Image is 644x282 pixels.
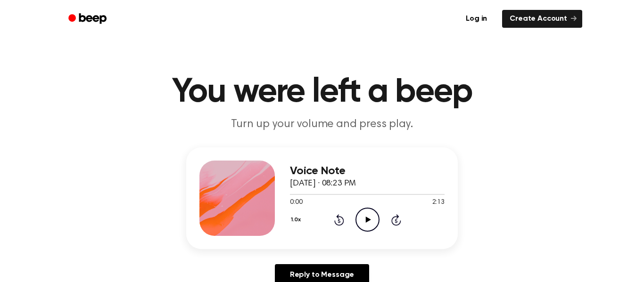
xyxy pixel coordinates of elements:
a: Log in [456,8,496,30]
button: 1.0x [290,212,304,228]
p: Turn up your volume and press play. [141,117,503,132]
h3: Voice Note [290,165,445,177]
a: Create Account [502,10,582,28]
h1: You were left a beep [81,75,563,109]
span: [DATE] · 08:23 PM [290,179,356,188]
a: Beep [62,10,115,28]
span: 2:13 [432,198,445,208]
span: 0:00 [290,198,302,208]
